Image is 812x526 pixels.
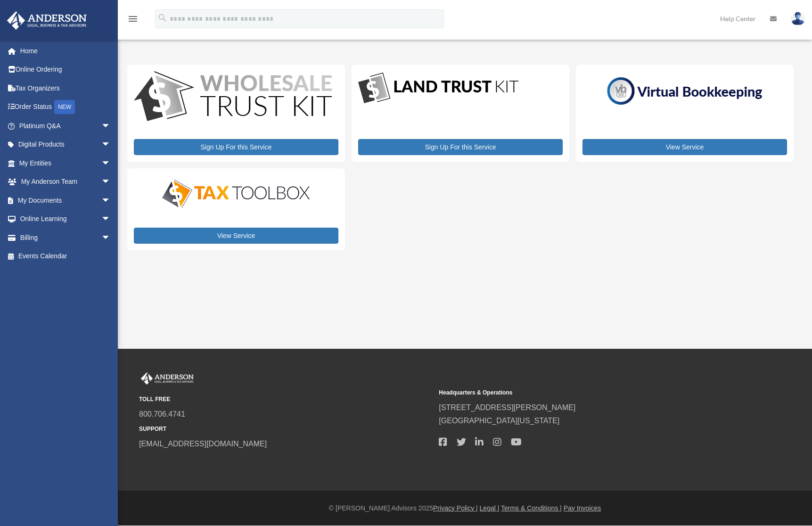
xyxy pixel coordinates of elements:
[7,191,125,210] a: My Documentsarrow_drop_down
[139,424,432,434] small: SUPPORT
[4,11,90,30] img: Anderson Advisors Platinum Portal
[7,173,125,191] a: My Anderson Teamarrow_drop_down
[7,60,125,79] a: Online Ordering
[101,173,120,192] span: arrow_drop_down
[7,210,125,229] a: Online Learningarrow_drop_down
[54,100,75,114] div: NEW
[101,228,120,247] span: arrow_drop_down
[139,394,432,404] small: TOLL FREE
[501,504,562,512] a: Terms & Conditions |
[139,410,185,418] a: 800.706.4741
[7,228,125,247] a: Billingarrow_drop_down
[791,12,805,25] img: User Pic
[439,403,575,411] a: [STREET_ADDRESS][PERSON_NAME]
[439,388,732,398] small: Headquarters & Operations
[139,440,267,448] a: [EMAIL_ADDRESS][DOMAIN_NAME]
[7,41,125,60] a: Home
[134,228,338,244] a: View Service
[7,154,125,173] a: My Entitiesarrow_drop_down
[7,98,125,117] a: Order StatusNEW
[101,135,120,155] span: arrow_drop_down
[101,191,120,210] span: arrow_drop_down
[7,116,125,135] a: Platinum Q&Aarrow_drop_down
[7,247,125,266] a: Events Calendar
[358,139,563,155] a: Sign Up For this Service
[134,71,332,123] img: WS-Trust-Kit-lgo-1.jpg
[7,79,125,98] a: Tax Organizers
[127,13,139,25] i: menu
[127,16,139,25] a: menu
[101,210,120,229] span: arrow_drop_down
[439,417,559,425] a: [GEOGRAPHIC_DATA][US_STATE]
[582,139,787,155] a: View Service
[564,504,601,512] a: Pay Invoices
[118,502,812,514] div: © [PERSON_NAME] Advisors 2025
[7,135,120,154] a: Digital Productsarrow_drop_down
[101,154,120,173] span: arrow_drop_down
[139,372,196,385] img: Anderson Advisors Platinum Portal
[480,504,500,512] a: Legal |
[134,139,338,155] a: Sign Up For this Service
[358,71,518,106] img: LandTrust_lgo-1.jpg
[101,116,120,136] span: arrow_drop_down
[157,13,168,23] i: search
[433,504,478,512] a: Privacy Policy |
